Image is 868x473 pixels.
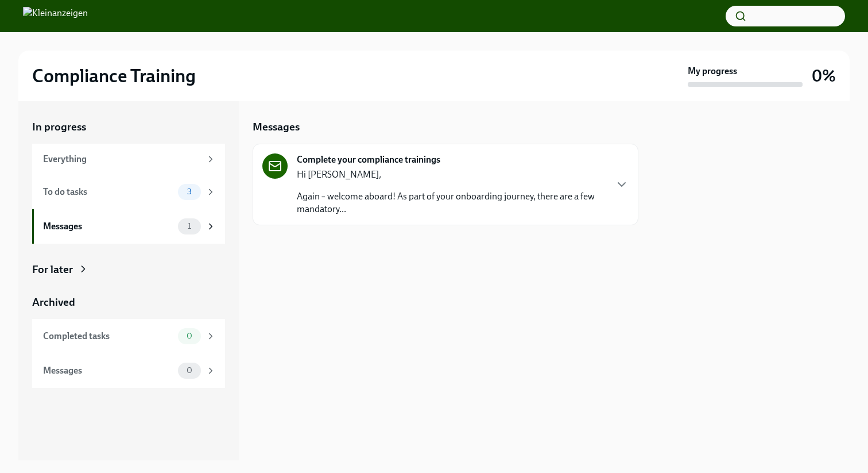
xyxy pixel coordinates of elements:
h5: Messages [253,120,300,134]
a: To do tasks3 [32,175,225,209]
span: 1 [181,222,198,230]
span: 3 [180,187,199,196]
div: To do tasks [43,186,173,198]
div: Everything [43,153,201,166]
a: Messages1 [32,209,225,244]
strong: Complete your compliance trainings [297,153,440,166]
a: For later [32,262,225,277]
p: Hi [PERSON_NAME], [297,168,606,181]
a: Archived [32,295,225,310]
div: For later [32,262,73,277]
img: Kleinanzeigen [23,7,88,25]
div: Messages [43,220,173,233]
a: Completed tasks0 [32,319,225,353]
a: Messages0 [32,353,225,388]
p: Again – welcome aboard! As part of your onboarding journey, there are a few mandatory... [297,190,606,216]
div: Messages [43,364,173,377]
a: Everything [32,144,225,175]
span: 0 [180,332,199,340]
span: 0 [180,366,199,375]
div: Completed tasks [43,330,173,343]
h3: 0% [812,66,836,86]
strong: My progress [688,65,737,78]
a: In progress [32,120,225,134]
h2: Compliance Training [32,64,196,87]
